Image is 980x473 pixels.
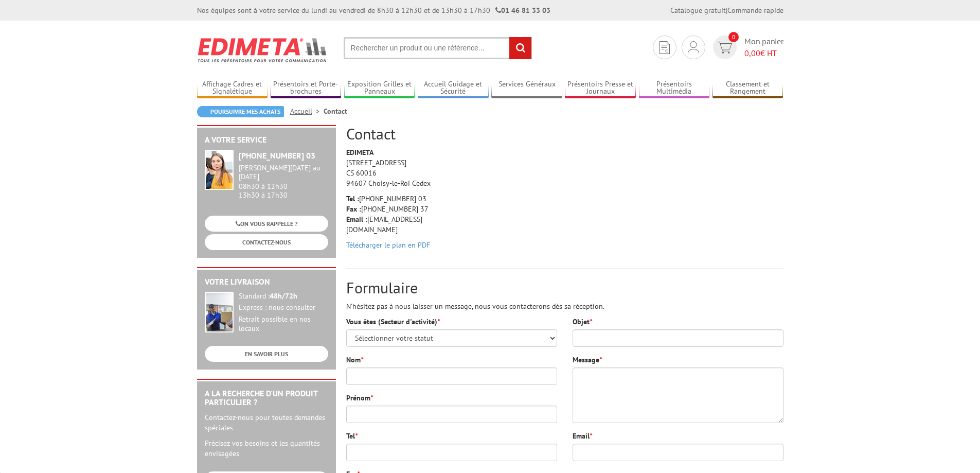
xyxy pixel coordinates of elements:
[239,150,315,161] strong: [PHONE_NUMBER] 03
[573,355,602,365] label: Message
[346,240,430,250] a: Télécharger le plan en PDF
[346,355,363,365] label: Nom
[205,216,328,232] a: ON VOUS RAPPELLE ?
[205,135,328,145] h2: A votre service
[205,277,328,287] h2: Votre livraison
[744,47,783,59] span: € HT
[346,301,783,311] p: N'hésitez pas à nous laisser un message, nous vous contacterons dès sa réception.
[346,215,367,224] strong: Email :
[744,48,760,58] span: 0,00
[239,315,328,334] div: Retrait possible en nos locaux
[205,150,234,190] img: widget-service.jpg
[744,36,783,59] span: Mon panier
[346,393,373,403] label: Prénom
[670,5,783,15] div: |
[346,431,358,441] label: Tel
[346,194,444,235] p: [PHONE_NUMBER] 03 [PHONE_NUMBER] 37 [EMAIL_ADDRESS][DOMAIN_NAME]
[271,80,342,97] a: Présentoirs et Porte-brochures
[197,106,284,117] a: Poursuivre mes achats
[573,431,592,441] label: Email
[688,41,699,54] img: devis rapide
[205,389,328,407] h2: A la recherche d'un produit particulier ?
[346,125,783,142] h2: Contact
[660,41,670,54] img: devis rapide
[324,106,347,116] li: Contact
[727,6,783,15] a: Commande rapide
[346,147,444,188] p: [STREET_ADDRESS] CS 60016 94607 Choisy-le-Roi Cedex
[205,234,328,250] a: CONTACTEZ-NOUS
[197,31,328,69] img: Edimeta
[495,6,550,15] strong: 01 46 81 33 03
[346,194,359,203] strong: Tel :
[239,303,328,312] div: Express : nous consulter
[197,5,550,15] div: Nos équipes sont à votre service du lundi au vendredi de 8h30 à 12h30 et de 13h30 à 17h30
[728,32,739,42] span: 0
[344,37,532,59] input: Rechercher un produit ou une référence...
[346,279,783,296] h2: Formulaire
[346,148,373,157] strong: EDIMETA
[639,80,710,97] a: Présentoirs Multimédia
[197,80,268,97] a: Affichage Cadres et Signalétique
[418,80,489,97] a: Accueil Guidage et Sécurité
[670,6,726,15] a: Catalogue gratuit
[710,36,783,59] a: devis rapide 0 Mon panier 0,00€ HT
[509,37,531,59] input: rechercher
[205,412,328,433] p: Contactez-nous pour toutes demandes spéciales
[270,291,297,301] strong: 48h/72h
[205,438,328,459] p: Précisez vos besoins et les quantités envisagées
[205,292,234,332] img: widget-livraison.jpg
[290,107,324,116] a: Accueil
[346,317,440,327] label: Vous êtes (Secteur d'activité)
[717,42,732,54] img: devis rapide
[239,164,328,199] div: 08h30 à 12h30 13h30 à 17h30
[344,80,415,97] a: Exposition Grilles et Panneaux
[712,80,783,97] a: Classement et Rangement
[205,346,328,362] a: EN SAVOIR PLUS
[239,292,328,301] div: Standard :
[346,204,361,214] strong: Fax :
[573,317,592,327] label: Objet
[565,80,636,97] a: Présentoirs Presse et Journaux
[491,80,562,97] a: Services Généraux
[239,164,328,181] div: [PERSON_NAME][DATE] au [DATE]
